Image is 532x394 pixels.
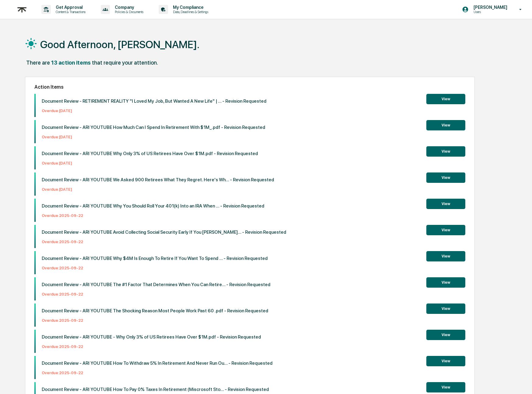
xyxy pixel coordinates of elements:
[42,308,268,314] p: Document Review - ARI YOUTUBE The Shocking Reason Most People Work Past 60 .pdf - Revision Requested
[426,358,465,364] a: View
[426,201,465,206] a: View
[26,59,50,66] div: There are
[42,135,265,139] p: Overdue: [DATE]
[42,318,268,323] p: Overdue: 2025-09-22
[426,94,465,104] button: View
[42,387,269,392] p: Document Review - ARI YOUTUBE How To Pay 0% Taxes In Retirement (Miscrosoft Sto... - Revision Req...
[42,161,258,165] p: Overdue: [DATE]
[42,187,274,192] p: Overdue: [DATE]
[42,203,264,209] p: Document Review - ARI YOUTUBE Why You Should Roll Your 401(k) Into an IRA When ... - Revision Req...
[42,151,258,156] p: Document Review - ARI YOUTUBE Why Only 3% of US Retirees Have Over $1M.pdf - Revision Requested
[42,125,265,130] p: Document Review - ARI YOUTUBE How Much Can I Spend In Retirement With $1M_.pdf - Revision Requested
[42,371,273,375] p: Overdue: 2025-09-22
[426,279,465,285] a: View
[40,38,199,51] h1: Good Afternoon, [PERSON_NAME].
[426,122,465,128] a: View
[469,5,510,10] p: [PERSON_NAME]
[51,59,91,66] div: 13 action items
[426,146,465,157] button: View
[426,172,465,183] button: View
[110,5,146,10] p: Company
[51,10,89,14] p: Content & Transactions
[426,277,465,288] button: View
[42,334,261,340] p: Document Review - ARI YOUTUBE - Why Only 3% of US Retirees Have Over $1M.pdf - Revision Requested
[42,108,266,113] p: Overdue: [DATE]
[426,225,465,235] button: View
[426,227,465,232] a: View
[110,10,146,14] p: Policies & Documents
[42,344,261,349] p: Overdue: 2025-09-22
[426,330,465,340] button: View
[426,96,465,101] a: View
[15,2,29,17] img: logo
[426,305,465,311] a: View
[42,282,270,287] p: Document Review - ARI YOUTUBE The #1 Factor That Determines When You Can Retire... - Revision Req...
[426,148,465,154] a: View
[42,256,268,261] p: Document Review - ARI YOUTUBE Why $4M Is Enough To Retire If You Want To Spend ... - Revision Req...
[426,174,465,180] a: View
[34,84,465,90] h2: Action Items
[42,229,286,235] p: Document Review - ARI YOUTUBE Avoid Collecting Social Security Early If You [PERSON_NAME]... - Re...
[469,10,510,14] p: Users
[92,59,158,66] div: that require your attention.
[426,251,465,261] button: View
[426,253,465,259] a: View
[42,292,270,296] p: Overdue: 2025-09-22
[168,10,211,14] p: Data, Deadlines & Settings
[426,384,465,390] a: View
[426,332,465,337] a: View
[42,213,264,218] p: Overdue: 2025-09-22
[51,5,89,10] p: Get Approval
[42,98,266,104] p: Document Review - RETIREMENT REALITY "I Loved My Job, But Wanted A New Life" | ... - Revision Req...
[42,266,268,270] p: Overdue: 2025-09-22
[426,382,465,392] button: View
[168,5,211,10] p: My Compliance
[42,360,273,366] p: Document Review - ARI YOUTUBE How To Withdraw 5% In Retirement And Never Run Ou... - Revision Req...
[42,240,286,244] p: Overdue: 2025-09-22
[426,199,465,209] button: View
[426,303,465,314] button: View
[42,177,274,183] p: Document Review - ARI YOUTUBE We Asked 900 Retirees What They Regret. Here's Wh... - Revision Req...
[426,120,465,130] button: View
[426,356,465,366] button: View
